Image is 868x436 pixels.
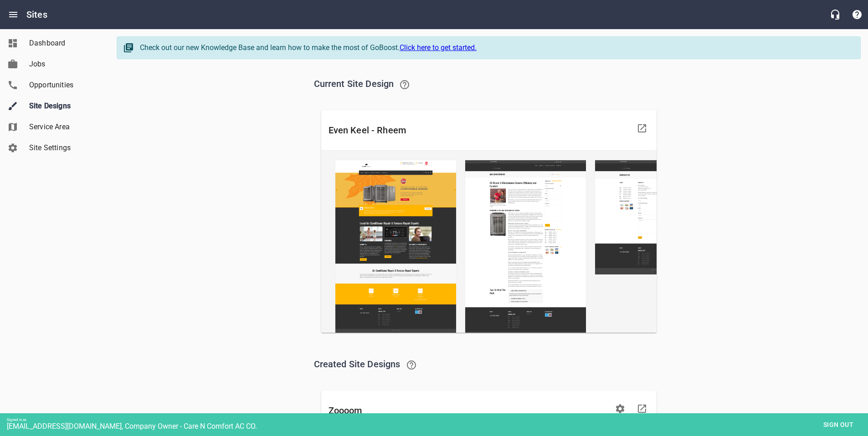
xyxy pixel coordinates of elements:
h6: Even Keel - Rheem [329,123,631,137]
a: Learn about switching Site Designs [401,354,422,376]
img: even-keel-rheem-contact-us.png [595,160,716,275]
span: Opportunities [29,80,98,91]
span: Sign out [819,419,858,431]
button: Support Portal [846,4,868,25]
span: Dashboard [29,38,98,49]
span: Site Settings [29,142,98,153]
a: Click here to get started. [400,43,477,52]
div: Check out our new Knowledge Base and learn how to make the most of GoBoost. [140,42,851,53]
span: Jobs [29,59,98,70]
div: [EMAIL_ADDRESS][DOMAIN_NAME], Company Owner - Care N Comfort AC CO. [7,422,868,431]
a: Visit Site [631,117,653,139]
button: Live Chat [824,4,846,25]
button: Sign out [816,416,861,433]
img: even-keel-rheem.png [335,160,457,335]
button: Edit Site Settings [609,398,631,420]
span: Site Designs [29,101,98,112]
h6: Created Site Designs [314,354,664,376]
a: Visit Site [631,398,653,420]
div: Signed in as [7,418,868,422]
img: even-keel-rheem-air-conditioning.png [465,160,586,339]
a: Learn about our recommended Site updates [394,74,416,96]
span: Service Area [29,122,98,132]
h6: Current Site Design [314,74,664,96]
h6: Sites [26,7,47,22]
button: Open drawer [2,4,24,25]
h6: Zoooom [329,403,609,418]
